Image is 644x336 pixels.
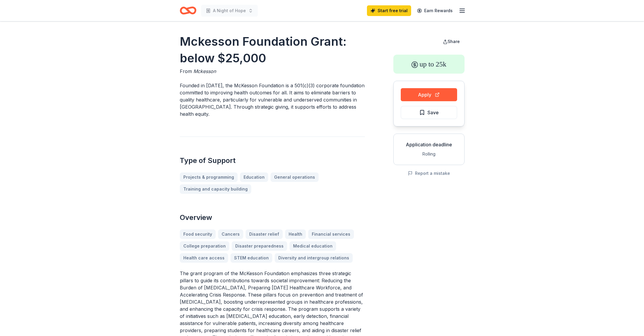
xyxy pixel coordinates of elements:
div: From [180,68,365,75]
button: Save [401,106,457,119]
div: up to 25k [393,55,465,74]
h1: Mckesson Foundation Grant: below $25,000 [180,33,365,66]
a: Home [180,4,196,18]
button: A Night of Hope [201,5,258,17]
h2: Overview [180,213,365,222]
span: Share [448,39,460,44]
span: Mckesson [193,68,216,74]
a: Education [240,172,268,182]
div: Application deadline [398,141,459,148]
p: Founded in [DATE], the McKesson Foundation is a 501(c)(3) corporate foundation committed to impro... [180,82,365,118]
div: Rolling [398,150,459,158]
button: Report a mistake [408,170,450,177]
a: Earn Rewards [414,5,456,16]
button: Apply [401,88,457,101]
span: Save [427,109,439,116]
a: Projects & programming [180,172,238,182]
a: Training and capacity building [180,184,251,194]
a: General operations [271,172,319,182]
button: Share [438,36,465,47]
a: Start free trial [367,5,411,16]
h2: Type of Support [180,156,365,165]
span: A Night of Hope [213,7,246,14]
